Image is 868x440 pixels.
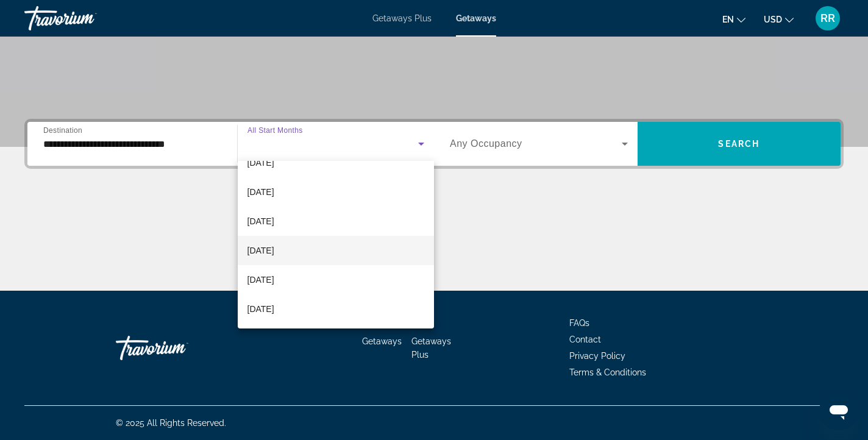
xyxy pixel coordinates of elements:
span: [DATE] [247,302,274,316]
span: [DATE] [247,272,274,287]
span: [DATE] [247,243,274,258]
span: [DATE] [247,155,274,170]
span: [DATE] [247,185,274,199]
iframe: Button to launch messaging window [819,391,858,430]
span: [DATE] [247,214,274,229]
